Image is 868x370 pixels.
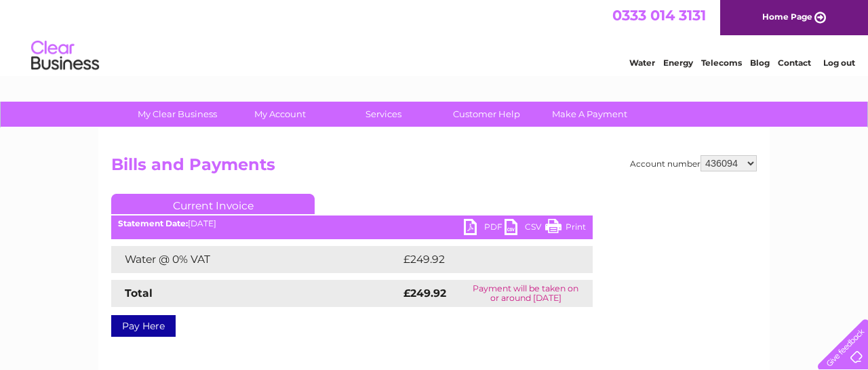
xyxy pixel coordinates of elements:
a: Services [328,102,439,127]
div: [DATE] [111,219,593,228]
a: CSV [505,219,545,239]
a: Water [629,58,655,68]
a: 0333 014 3131 [612,7,706,24]
b: Statement Date: [118,218,188,228]
a: PDF [464,219,505,239]
a: Print [545,219,586,239]
a: Pay Here [111,315,176,337]
h2: Bills and Payments [111,155,757,181]
a: Contact [778,58,811,68]
strong: Total [125,287,153,300]
td: Payment will be taken on or around [DATE] [459,280,593,307]
td: Water @ 0% VAT [111,246,400,273]
a: Telecoms [701,58,742,68]
td: £249.92 [400,246,569,273]
a: My Clear Business [121,102,233,127]
div: Clear Business is a trading name of Verastar Limited (registered in [GEOGRAPHIC_DATA] No. 3667643... [115,7,755,66]
a: Blog [750,58,770,68]
a: Energy [663,58,693,68]
a: Make A Payment [534,102,646,127]
a: Customer Help [431,102,542,127]
a: Current Invoice [111,194,315,214]
a: My Account [224,102,336,127]
div: Account number [630,155,757,171]
strong: £249.92 [403,287,446,300]
a: Log out [823,58,855,68]
img: logo.png [31,35,100,77]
